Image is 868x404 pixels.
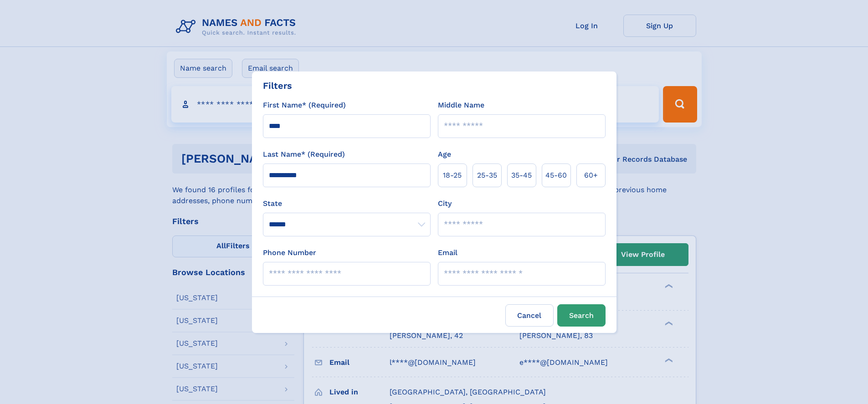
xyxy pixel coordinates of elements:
[263,100,346,111] label: First Name* (Required)
[584,170,598,181] span: 60+
[505,304,554,327] label: Cancel
[557,304,606,327] button: Search
[443,170,462,181] span: 18‑25
[438,198,452,209] label: City
[511,170,532,181] span: 35‑45
[263,198,431,209] label: State
[545,170,567,181] span: 45‑60
[477,170,497,181] span: 25‑35
[438,247,457,258] label: Email
[263,149,345,160] label: Last Name* (Required)
[263,79,292,92] div: Filters
[438,100,484,111] label: Middle Name
[438,149,451,160] label: Age
[263,247,316,258] label: Phone Number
